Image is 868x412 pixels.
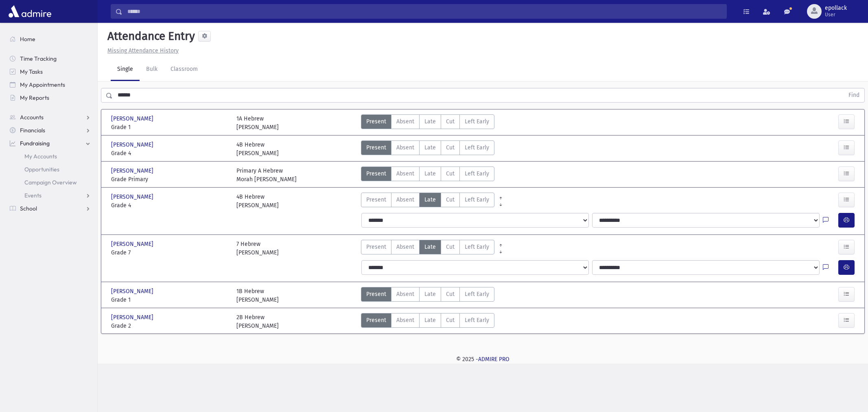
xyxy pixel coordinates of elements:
div: 2B Hebrew [PERSON_NAME] [236,313,279,330]
span: Absent [396,195,414,204]
span: [PERSON_NAME] [111,287,155,296]
a: School [3,202,97,215]
h5: Attendance Entry [104,29,195,43]
span: [PERSON_NAME] [111,240,155,248]
span: Absent [396,316,414,324]
span: Absent [396,117,414,126]
span: Grade 1 [111,296,228,304]
a: Events [3,189,97,202]
span: Grade 2 [111,322,228,330]
div: 7 Hebrew [PERSON_NAME] [236,240,279,257]
div: AttTypes [361,193,494,210]
span: Late [424,195,436,204]
div: AttTypes [361,114,494,131]
span: Late [424,243,436,251]
span: Events [24,192,42,199]
span: Left Early [465,117,489,126]
span: User [825,11,847,18]
span: epollack [825,5,847,11]
span: Grade 4 [111,201,228,210]
span: Opportunities [24,166,59,173]
u: Missing Attendance History [107,47,179,54]
span: Present [366,169,386,178]
input: Search [122,4,726,19]
span: Cut [446,290,455,298]
div: AttTypes [361,167,494,184]
span: Grade 4 [111,149,228,158]
a: My Reports [3,91,97,104]
img: AdmirePro [7,3,53,20]
div: AttTypes [361,287,494,304]
a: Missing Attendance History [104,47,179,54]
a: My Tasks [3,65,97,78]
span: Left Early [465,316,489,324]
span: Late [424,143,436,152]
span: Left Early [465,143,489,152]
span: Cut [446,243,455,251]
div: 4B Hebrew [PERSON_NAME] [236,140,279,158]
a: Single [111,58,140,81]
span: Present [366,290,386,298]
span: Financials [20,127,45,134]
span: Grade Primary [111,175,228,184]
div: © 2025 - [111,355,855,364]
span: Left Early [465,169,489,178]
span: My Tasks [20,68,43,75]
div: 1A Hebrew [PERSON_NAME] [236,114,279,131]
span: Present [366,195,386,204]
span: Present [366,316,386,324]
span: Home [20,35,35,43]
div: Primary A Hebrew Morah [PERSON_NAME] [236,167,297,184]
span: [PERSON_NAME] [111,167,155,175]
span: [PERSON_NAME] [111,140,155,149]
span: Campaign Overview [24,179,77,186]
div: AttTypes [361,140,494,158]
a: Time Tracking [3,52,97,65]
span: School [20,205,37,212]
span: Grade 1 [111,123,228,131]
a: Fundraising [3,137,97,150]
span: Left Early [465,195,489,204]
a: Home [3,33,97,46]
span: Absent [396,243,414,251]
span: Late [424,169,436,178]
span: Cut [446,143,455,152]
span: My Accounts [24,153,57,160]
span: [PERSON_NAME] [111,114,155,123]
span: Accounts [20,114,44,121]
span: Present [366,243,386,251]
span: Cut [446,117,455,126]
button: Find [844,88,864,102]
span: Absent [396,169,414,178]
span: My Appointments [20,81,65,88]
a: Opportunities [3,163,97,176]
span: Late [424,316,436,324]
a: My Appointments [3,78,97,91]
span: Absent [396,143,414,152]
span: Fundraising [20,140,50,147]
span: Cut [446,169,455,178]
a: ADMIRE PRO [478,356,509,363]
span: Time Tracking [20,55,57,62]
a: Classroom [164,58,204,81]
span: My Reports [20,94,49,101]
span: Grade 7 [111,248,228,257]
div: AttTypes [361,313,494,330]
a: Financials [3,124,97,137]
a: My Accounts [3,150,97,163]
span: Cut [446,195,455,204]
span: Present [366,117,386,126]
a: Accounts [3,111,97,124]
a: Bulk [140,58,164,81]
span: Left Early [465,290,489,298]
span: Cut [446,316,455,324]
div: 1B Hebrew [PERSON_NAME] [236,287,279,304]
span: Late [424,117,436,126]
a: Campaign Overview [3,176,97,189]
div: AttTypes [361,240,494,257]
span: [PERSON_NAME] [111,193,155,201]
span: [PERSON_NAME] [111,313,155,322]
span: Late [424,290,436,298]
span: Present [366,143,386,152]
span: Absent [396,290,414,298]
